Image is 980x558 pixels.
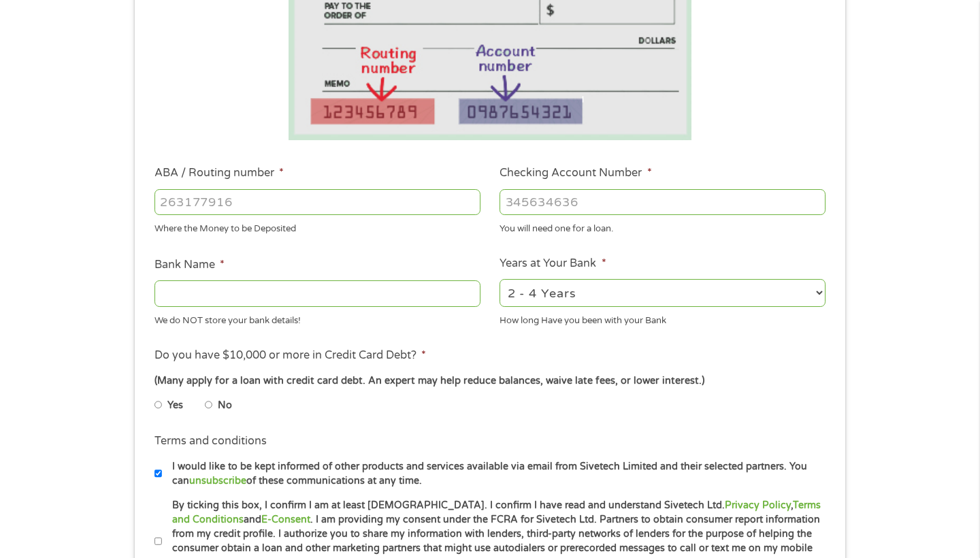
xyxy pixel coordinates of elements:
label: ABA / Routing number [154,166,284,180]
a: Terms and Conditions [172,499,821,525]
div: Where the Money to be Deposited [154,218,480,236]
label: Terms and conditions [154,434,267,448]
a: Privacy Policy [725,499,791,511]
a: unsubscribe [189,475,246,487]
label: Bank Name [154,258,225,272]
div: We do NOT store your bank details! [154,309,480,327]
label: I would like to be kept informed of other products and services available via email from Sivetech... [162,459,830,489]
input: 345634636 [500,189,826,215]
a: E-Consent [261,514,310,525]
input: 263177916 [154,189,480,215]
label: Checking Account Number [500,166,651,180]
div: (Many apply for a loan with credit card debt. An expert may help reduce balances, waive late fees... [154,374,826,389]
div: How long Have you been with your Bank [500,309,826,327]
label: No [218,398,232,413]
label: Yes [167,398,183,413]
label: Do you have $10,000 or more in Credit Card Debt? [154,348,426,363]
div: You will need one for a loan. [500,218,826,236]
label: Years at Your Bank [500,257,606,271]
